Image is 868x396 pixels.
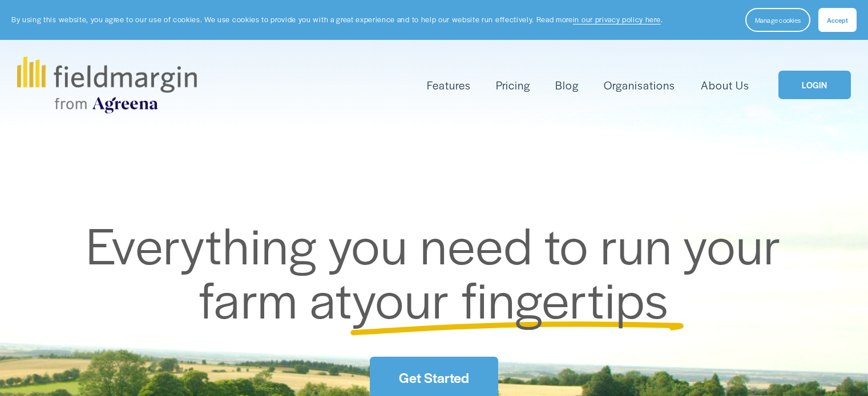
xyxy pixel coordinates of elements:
[427,76,471,95] a: folder dropdown
[778,71,850,100] a: LOGIN
[604,76,675,95] a: Organisations
[496,76,530,95] a: Pricing
[11,14,663,25] p: By using this website, you agree to our use of cookies. We use cookies to provide you with a grea...
[755,15,801,25] span: Manage cookies
[818,8,857,32] button: Accept
[573,14,661,25] a: in our privacy policy here
[86,208,793,334] span: Everything you need to run your farm at
[701,76,749,95] a: About Us
[427,77,471,93] span: Features
[555,76,579,95] a: Blog
[17,56,196,113] img: fieldmargin.com
[745,8,810,32] button: Manage cookies
[827,15,848,25] span: Accept
[352,262,669,333] span: your fingertips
